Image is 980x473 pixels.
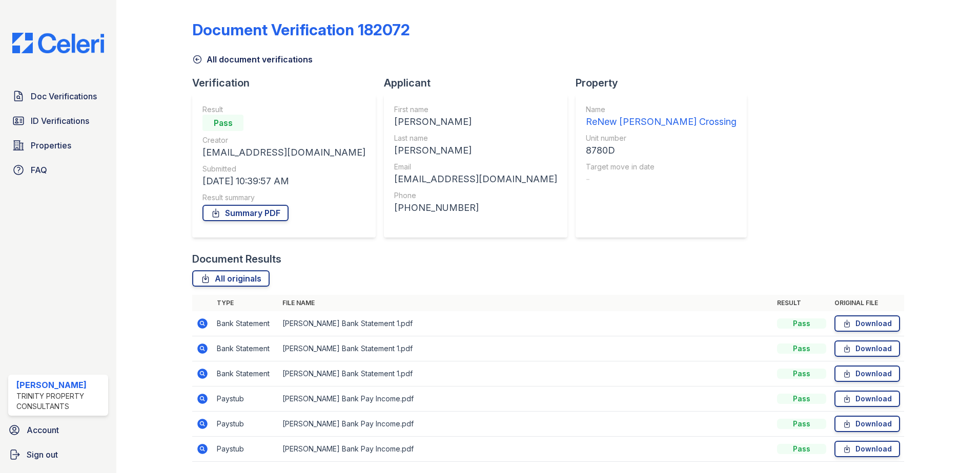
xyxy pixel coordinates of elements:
td: Bank Statement [213,336,278,361]
div: [PERSON_NAME] [16,379,104,391]
td: Paystub [213,437,278,462]
a: All document verifications [192,53,313,66]
th: Type [213,295,278,311]
td: [PERSON_NAME] Bank Statement 1.pdf [278,311,773,336]
td: Bank Statement [213,311,278,336]
div: Last name [394,133,557,143]
div: Verification [192,76,384,90]
div: Trinity Property Consultants [16,391,104,412]
a: Summary PDF [202,205,289,221]
a: Download [834,340,900,357]
div: [EMAIL_ADDRESS][DOMAIN_NAME] [202,145,365,160]
div: Submitted [202,164,365,174]
td: Paystub [213,412,278,437]
td: [PERSON_NAME] Bank Pay Income.pdf [278,386,773,412]
span: FAQ [31,164,47,176]
span: Properties [31,139,71,152]
div: Pass [777,394,826,404]
div: [PERSON_NAME] [394,115,557,129]
a: ID Verifications [8,111,108,131]
a: Properties [8,135,108,156]
div: Result [202,104,365,115]
a: Download [834,365,900,382]
a: Download [834,315,900,332]
td: [PERSON_NAME] Bank Pay Income.pdf [278,412,773,437]
div: Target move in date [586,162,737,172]
th: Original file [830,295,904,311]
div: Result summary [202,192,365,203]
td: [PERSON_NAME] Bank Statement 1.pdf [278,336,773,361]
td: [PERSON_NAME] Bank Statement 1.pdf [278,361,773,386]
a: Account [4,420,112,440]
td: Paystub [213,386,278,412]
div: Name [586,104,737,115]
div: Creator [202,135,365,145]
div: - [586,172,737,186]
a: All originals [192,270,270,287]
div: [PERSON_NAME] [394,143,557,158]
img: CE_Logo_Blue-a8612792a0a2168367f1c8372b55b34899dd931a85d93a1a3d3e32e68fde9ad4.png [4,33,112,53]
td: [PERSON_NAME] Bank Pay Income.pdf [278,437,773,462]
div: Applicant [384,76,576,90]
div: [PHONE_NUMBER] [394,201,557,215]
a: Name ReNew [PERSON_NAME] Crossing [586,104,737,129]
div: Pass [777,318,826,329]
span: Account [27,424,59,436]
span: Doc Verifications [31,90,97,102]
span: ID Verifications [31,115,89,127]
div: Document Verification 182072 [192,20,410,39]
div: Pass [202,115,243,131]
a: Download [834,391,900,407]
div: Pass [777,419,826,429]
a: Download [834,416,900,432]
th: File name [278,295,773,311]
div: Pass [777,444,826,454]
div: Unit number [586,133,737,143]
a: Sign out [4,444,112,465]
div: Document Results [192,252,281,266]
div: First name [394,104,557,115]
div: Property [576,76,755,90]
div: Pass [777,343,826,354]
span: Sign out [27,448,58,461]
div: Phone [394,190,557,201]
div: Email [394,162,557,172]
a: Download [834,441,900,457]
a: FAQ [8,160,108,180]
a: Doc Verifications [8,86,108,106]
th: Result [773,295,830,311]
div: [EMAIL_ADDRESS][DOMAIN_NAME] [394,172,557,186]
div: [DATE] 10:39:57 AM [202,174,365,188]
div: ReNew [PERSON_NAME] Crossing [586,115,737,129]
td: Bank Statement [213,361,278,386]
div: Pass [777,369,826,379]
div: 8780D [586,143,737,158]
